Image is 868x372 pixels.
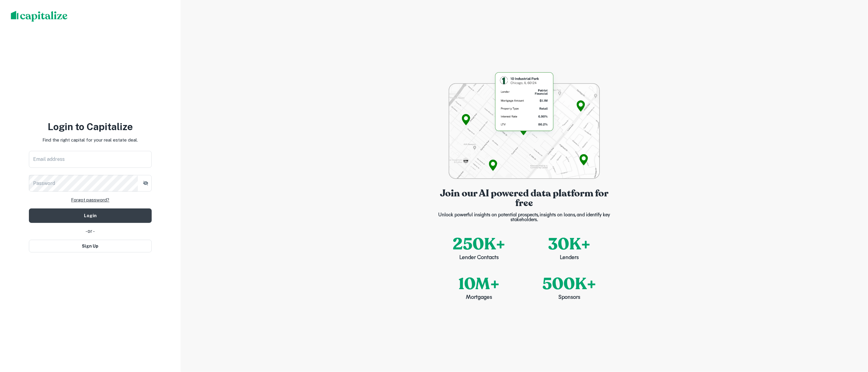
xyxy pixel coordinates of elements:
[459,272,500,296] p: 10M+
[11,11,68,22] img: capitalize-logo.png
[29,228,152,235] div: - or -
[559,294,581,302] p: Sponsors
[453,232,506,256] p: 250K+
[434,213,615,222] p: Unlock powerful insights on potential prospects, insights on loans, and identify key stakeholders.
[838,324,868,353] iframe: Chat Widget
[449,70,600,179] img: login-bg
[548,232,591,256] p: 30K+
[29,240,152,252] button: Sign Up
[460,254,499,262] p: Lender Contacts
[560,254,579,262] p: Lenders
[543,272,597,296] p: 500K+
[434,189,615,208] p: Join our AI powered data platform for free
[43,136,138,144] p: Find the right capital for your real estate deal.
[29,120,152,134] h3: Login to Capitalize
[71,196,110,204] a: Forgot password?
[29,208,152,223] button: Login
[466,294,492,302] p: Mortgages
